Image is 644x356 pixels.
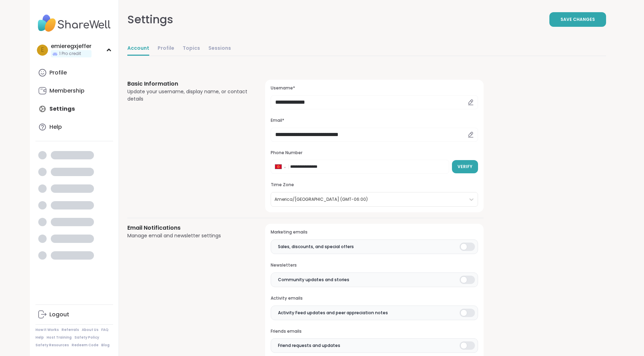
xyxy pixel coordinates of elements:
[35,11,113,35] img: ShareWell Nav Logo
[41,46,44,55] span: e
[74,335,99,340] a: Safety Policy
[271,118,478,124] h3: Email*
[49,123,62,131] div: Help
[271,85,478,91] h3: Username*
[62,327,79,332] a: Referrals
[560,16,595,23] span: Save Changes
[35,327,59,332] a: How It Works
[82,327,98,332] a: About Us
[127,224,249,232] h3: Email Notifications
[49,87,85,95] div: Membership
[271,295,478,301] h3: Activity emails
[35,335,44,340] a: Help
[271,182,478,188] h3: Time Zone
[127,11,173,28] div: Settings
[51,42,92,50] div: emieregxjeffer
[208,42,231,56] a: Sessions
[458,164,472,170] span: Verify
[452,160,478,173] button: Verify
[278,310,388,316] span: Activity Feed updates and peer appreciation notes
[35,306,113,323] a: Logout
[183,42,200,56] a: Topics
[271,150,478,156] h3: Phone Number
[35,64,113,81] a: Profile
[101,343,110,348] a: Blog
[278,342,340,349] span: Friend requests and updates
[127,232,249,239] div: Manage email and newsletter settings
[158,42,174,56] a: Profile
[35,343,69,348] a: Safety Resources
[127,88,249,103] div: Update your username, display name, or contact details
[278,277,349,283] span: Community updates and stories
[101,327,109,332] a: FAQ
[72,343,98,348] a: Redeem Code
[35,119,113,135] a: Help
[278,244,354,250] span: Sales, discounts, and special offers
[127,80,249,88] h3: Basic Information
[49,69,67,77] div: Profile
[49,311,69,318] div: Logout
[271,262,478,268] h3: Newsletters
[35,82,113,99] a: Membership
[59,51,81,57] span: 1 Pro credit
[271,229,478,235] h3: Marketing emails
[271,329,478,334] h3: Friends emails
[549,12,606,27] button: Save Changes
[127,42,149,56] a: Account
[47,335,72,340] a: Host Training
